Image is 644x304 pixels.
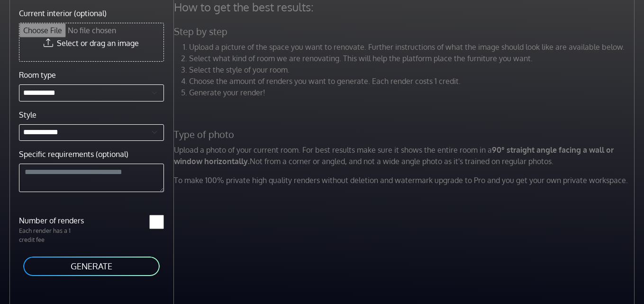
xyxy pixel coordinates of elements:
[189,41,637,53] li: Upload a picture of the space you want to renovate. Further instructions of what the image should...
[168,129,643,140] h5: Type of photo
[189,75,637,87] li: Choose the amount of renders you want to generate. Each render costs 1 credit.
[22,256,161,277] button: GENERATE
[168,144,643,167] p: Upload a photo of your current room. For best results make sure it shows the entire room in a Not...
[189,87,637,98] li: Generate your render!
[19,148,128,160] label: Specific requirements (optional)
[19,8,107,19] label: Current interior (optional)
[19,69,56,81] label: Room type
[189,53,637,64] li: Select what kind of room we are renovating. This will help the platform place the furniture you w...
[13,226,91,244] p: Each render has a 1 credit fee
[19,109,36,120] label: Style
[189,64,637,75] li: Select the style of your room.
[168,26,643,37] h5: Step by step
[174,145,614,166] strong: 90° straight angle facing a wall or window horizontally.
[13,215,91,226] label: Number of renders
[168,175,643,186] p: To make 100% private high quality renders without deletion and watermark upgrade to Pro and you g...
